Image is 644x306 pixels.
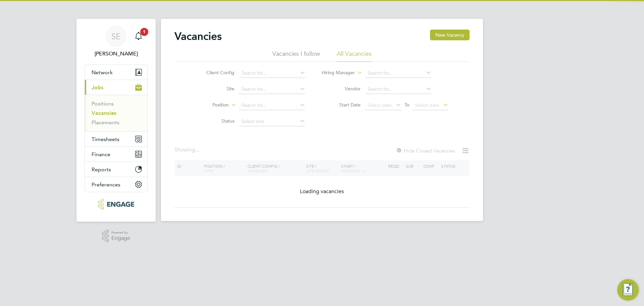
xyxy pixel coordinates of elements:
input: Search for... [239,85,305,94]
span: Select date [368,102,392,108]
span: SE [111,32,121,41]
input: Search for... [365,85,431,94]
button: Finance [85,147,147,162]
span: ... [195,146,199,153]
span: Reports [92,166,111,173]
h2: Vacancies [174,30,222,43]
nav: Main navigation [76,19,156,222]
label: Position [190,102,229,108]
button: Reports [85,162,147,177]
span: Network [92,69,113,76]
span: Powered by [111,230,130,235]
span: Select date [415,102,439,108]
button: Jobs [85,80,147,95]
div: Jobs [85,95,147,131]
label: Start Date [322,102,361,108]
a: SE[PERSON_NAME] [85,26,148,58]
span: 1 [140,28,148,36]
span: To [402,100,411,109]
button: Timesheets [85,132,147,146]
a: 1 [132,26,145,47]
span: Jobs [92,84,103,91]
button: Engage Resource Center [617,279,639,301]
label: Hiring Manager [316,70,355,76]
span: Sophia Ede [85,50,148,58]
label: Site [196,86,234,92]
label: Hide Closed Vacancies [396,147,455,154]
span: Engage [111,235,130,241]
label: Status [196,118,234,124]
li: All Vacancies [337,50,372,62]
input: Select one [239,117,305,126]
label: Vendor [322,86,361,92]
button: Network [85,65,147,80]
button: New Vacancy [430,30,470,40]
a: Positions [92,100,114,107]
input: Search for... [365,69,431,78]
span: Finance [92,151,110,158]
input: Search for... [239,101,305,110]
a: Powered byEngage [102,230,130,243]
div: Showing [174,146,201,154]
label: Client Config [196,70,234,76]
li: Vacancies I follow [272,50,320,62]
input: Search for... [239,69,305,78]
span: Timesheets [92,136,119,142]
a: Go to home page [85,199,148,210]
span: Preferences [92,181,120,188]
a: Vacancies [92,110,116,116]
a: Placements [92,119,119,126]
img: xede-logo-retina.png [98,199,134,210]
button: Preferences [85,177,147,192]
